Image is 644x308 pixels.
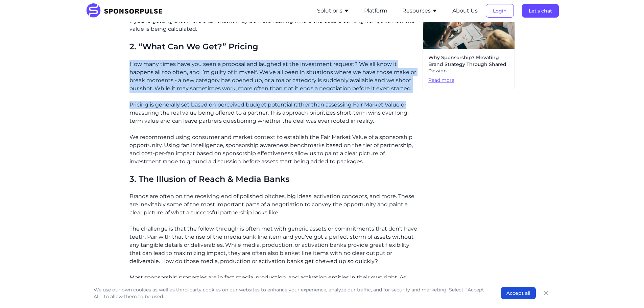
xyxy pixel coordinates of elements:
p: Most sponsorship properties are in fact media, production, and activation entities in their own r... [129,274,417,298]
p: Pricing is generally set based on perceived budget potential rather than assessing Fair Market Va... [129,101,417,125]
span: 3. The Illusion of Reach & Media Banks [129,174,289,184]
button: Resources [402,7,437,15]
a: Platform [364,8,387,14]
span: Read more [428,77,509,84]
button: Login [486,4,514,18]
a: Let's chat [522,8,559,14]
p: The challenge is that the follow-through is often met with generic assets or commitments that don... [129,225,417,265]
p: We recommend using consumer and market context to establish the Fair Market Value of a sponsorshi... [129,133,417,166]
button: About Us [452,7,478,15]
button: Let's chat [522,4,559,18]
a: Login [486,8,514,14]
a: About Us [452,8,478,14]
span: Why Sponsorship? Elevating Brand Strategy Through Shared Passion [428,54,509,74]
p: If you’re getting a lot more than that, it may be worth asking where the data is coming from, and... [129,17,417,33]
button: Close [541,288,551,298]
iframe: Chat Widget [610,276,644,308]
button: Platform [364,7,387,15]
p: Brands are often on the receiving end of polished pitches, big ideas, activation concepts, and mo... [129,192,417,217]
img: SponsorPulse [86,3,168,18]
span: 2. “What Can We Get?” Pricing [129,42,258,51]
button: Accept all [501,287,536,299]
button: Solutions [317,7,349,15]
p: We use our own cookies as well as third-party cookies on our websites to enhance your experience,... [94,286,487,300]
p: How many times have you seen a proposal and laughed at the investment request? We all know it hap... [129,60,417,93]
